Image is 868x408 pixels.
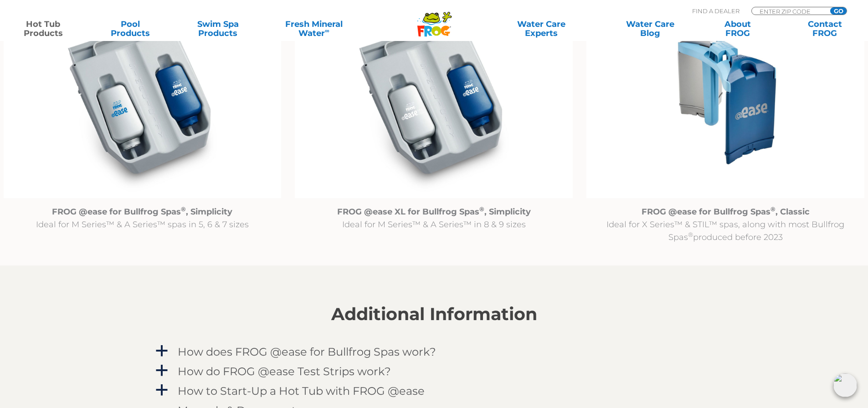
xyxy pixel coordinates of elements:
[295,205,573,231] p: Ideal for M Series™ & A Series™ in 8 & 9 sizes
[486,20,596,38] a: Water CareExperts
[830,7,847,15] input: GO
[154,343,714,360] a: a How does FROG @ease for Bullfrog Spas work?
[154,304,714,324] h2: Additional Information
[178,365,391,377] h4: How do FROG @ease Test Strips work?
[181,205,186,213] sup: ®
[52,207,232,217] strong: FROG @ease for Bullfrog Spas , Simplicity
[155,344,169,358] span: a
[791,20,859,38] a: ContactFROG
[155,364,169,377] span: a
[616,20,684,38] a: Water CareBlog
[178,346,436,358] h4: How does FROG @ease for Bullfrog Spas work?
[184,20,252,38] a: Swim SpaProducts
[642,207,810,217] strong: FROG @ease for Bullfrog Spas , Classic
[337,207,531,217] strong: FROG @ease XL for Bullfrog Spas , Simplicity
[704,20,771,38] a: AboutFROG
[178,385,425,397] h4: How to Start-Up a Hot Tub with FROG @ease
[97,20,164,38] a: PoolProducts
[155,383,169,397] span: a
[770,205,776,213] sup: ®
[479,205,484,213] sup: ®
[9,20,77,38] a: Hot TubProducts
[325,27,329,34] sup: ∞
[759,7,820,15] input: Zip Code Form
[688,231,693,238] sup: ®
[154,363,714,380] a: a How do FROG @ease Test Strips work?
[4,205,282,231] p: Ideal for M Series™ & A Series™ spas in 5, 6 & 7 sizes
[586,205,864,244] p: Ideal for X Series™ & STIL™ spas, along with most Bullfrog Spas produced before 2023
[154,382,714,399] a: a How to Start-Up a Hot Tub with FROG @ease
[692,7,740,15] p: Find A Dealer
[833,373,857,397] img: openIcon
[271,20,356,38] a: Fresh MineralWater∞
